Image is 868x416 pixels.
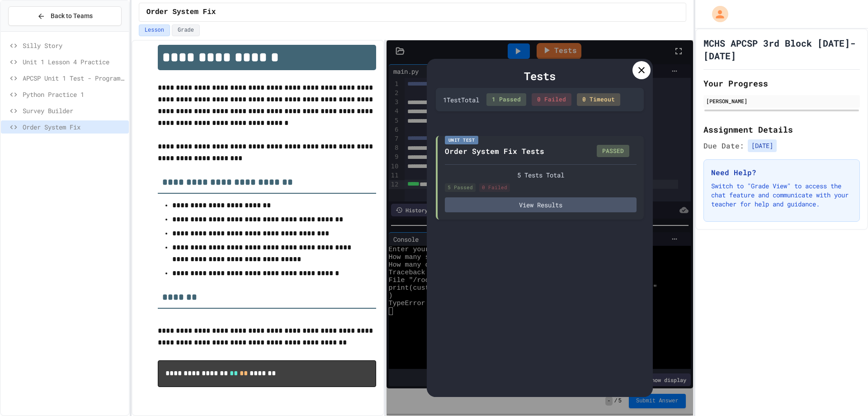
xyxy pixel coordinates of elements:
[172,24,200,36] button: Grade
[23,122,125,132] span: Order System Fix
[23,57,125,67] span: Unit 1 Lesson 4 Practice
[703,37,860,62] h1: MCHS APCSP 3rd Block [DATE]-[DATE]
[445,197,637,212] button: View Results
[703,4,731,24] div: My Account
[703,77,860,90] h2: Your Progress
[445,146,544,157] div: Order System Fix Tests
[23,106,125,115] span: Survey Builder
[597,145,629,158] div: PASSED
[532,93,571,106] div: 0 Failed
[479,183,510,192] div: 0 Failed
[445,136,479,144] div: Unit Test
[139,24,170,36] button: Lesson
[486,93,526,106] div: 1 Passed
[8,6,122,26] button: Back to Teams
[711,167,852,178] h3: Need Help?
[51,11,93,21] span: Back to Teams
[706,97,857,105] div: [PERSON_NAME]
[711,182,852,209] p: Switch to "Grade View" to access the chat feature and communicate with your teacher for help and ...
[23,90,125,99] span: Python Practice 1
[577,93,620,106] div: 0 Timeout
[748,139,777,152] span: [DATE]
[436,68,644,84] div: Tests
[445,170,637,180] div: 5 Tests Total
[443,95,479,105] div: 1 Test Total
[703,140,744,151] span: Due Date:
[23,41,125,50] span: Silly Story
[146,7,216,18] span: Order System Fix
[703,123,860,136] h2: Assignment Details
[445,183,476,192] div: 5 Passed
[23,73,125,83] span: APCSP Unit 1 Test - Programming Question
